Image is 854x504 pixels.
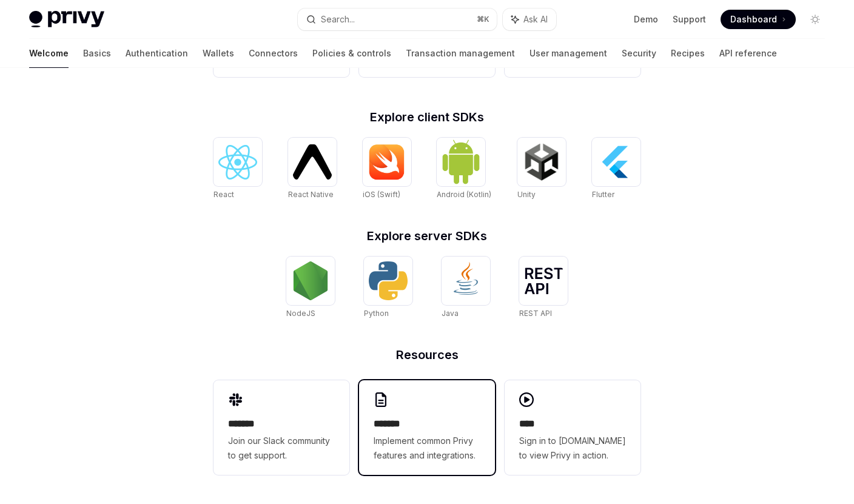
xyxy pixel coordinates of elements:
a: Support [673,13,706,25]
a: Recipes [671,39,705,68]
span: React Native [288,190,334,199]
span: Join our Slack community to get support. [228,434,335,463]
img: Java [446,261,485,300]
img: light logo [29,11,104,28]
a: iOS (Swift)iOS (Swift) [363,138,411,201]
button: Toggle dark mode [805,10,825,29]
img: iOS (Swift) [368,144,406,180]
img: REST API [524,267,563,294]
a: Android (Kotlin)Android (Kotlin) [437,138,491,201]
a: ****Sign in to [DOMAIN_NAME] to view Privy in action. [505,380,640,475]
img: Python [369,261,408,300]
span: Python [364,309,389,318]
a: JavaJava [442,257,490,320]
a: React NativeReact Native [288,138,337,201]
span: NodeJS [286,309,315,318]
img: React [218,145,257,180]
a: UnityUnity [517,138,566,201]
a: User management [530,39,607,68]
span: Implement common Privy features and integrations. [374,434,480,463]
span: REST API [519,309,552,318]
span: Ask AI [523,13,548,25]
h2: Explore client SDKs [213,111,640,123]
span: Unity [517,190,536,199]
div: Search... [321,12,355,27]
span: Dashboard [730,13,777,25]
img: React Native [293,144,332,179]
a: Wallets [203,39,234,68]
a: Basics [83,39,111,68]
h2: Explore server SDKs [213,230,640,242]
a: **** **Implement common Privy features and integrations. [359,380,495,475]
a: Dashboard [721,10,796,29]
a: Transaction management [406,39,515,68]
a: Policies & controls [312,39,391,68]
span: ⌘ K [477,15,489,24]
a: ReactReact [213,138,262,201]
a: Connectors [249,39,298,68]
a: **** **Join our Slack community to get support. [213,380,349,475]
a: Demo [634,13,658,25]
span: React [213,190,234,199]
a: Welcome [29,39,69,68]
span: iOS (Swift) [363,190,400,199]
button: Ask AI [503,8,556,30]
img: Flutter [597,143,636,181]
span: Flutter [592,190,614,199]
button: Search...⌘K [298,8,497,30]
a: NodeJSNodeJS [286,257,335,320]
a: REST APIREST API [519,257,568,320]
img: Android (Kotlin) [442,139,480,184]
a: Security [622,39,656,68]
span: Java [442,309,459,318]
a: Authentication [126,39,188,68]
a: API reference [719,39,777,68]
a: PythonPython [364,257,412,320]
h2: Resources [213,349,640,361]
img: NodeJS [291,261,330,300]
img: Unity [522,143,561,181]
span: Sign in to [DOMAIN_NAME] to view Privy in action. [519,434,626,463]
span: Android (Kotlin) [437,190,491,199]
a: FlutterFlutter [592,138,640,201]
